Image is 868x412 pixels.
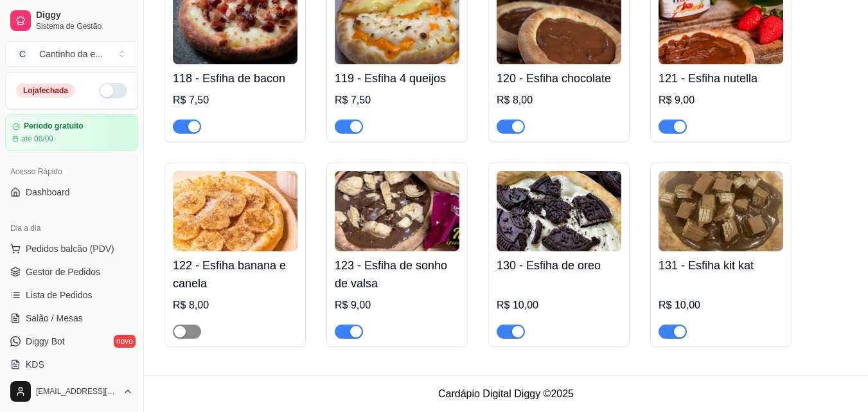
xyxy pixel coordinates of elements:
a: Dashboard [5,182,138,202]
button: Pedidos balcão (PDV) [5,238,138,259]
h4: 120 - Esfiha chocolate [497,69,621,87]
h4: 130 - Esfiha de oreo [497,256,621,274]
a: Gestor de Pedidos [5,262,138,282]
span: Sistema de Gestão [36,21,133,31]
span: [EMAIL_ADDRESS][DOMAIN_NAME] [36,386,118,397]
h4: 118 - Esfiha de bacon [173,69,297,87]
div: R$ 10,00 [659,298,783,313]
a: Período gratuitoaté 06/09 [5,114,138,151]
span: Salão / Mesas [26,312,83,325]
article: até 06/09 [21,134,53,144]
div: Loja fechada [16,84,75,98]
div: R$ 9,00 [659,93,783,108]
button: Select a team [5,41,138,67]
h4: 121 - Esfiha nutella [659,69,783,87]
div: R$ 8,00 [497,93,621,108]
a: Diggy Botnovo [5,331,138,352]
span: Diggy Bot [26,335,65,348]
img: product-image [335,171,459,251]
span: Pedidos balcão (PDV) [26,242,114,255]
div: R$ 9,00 [335,298,459,313]
div: R$ 10,00 [497,298,621,313]
a: Salão / Mesas [5,308,138,328]
div: R$ 7,50 [173,93,297,108]
div: R$ 8,00 [173,298,297,313]
h4: 131 - Esfiha kit kat [659,256,783,274]
h4: 122 - Esfiha banana e canela [173,256,297,292]
a: Lista de Pedidos [5,285,138,305]
img: product-image [497,171,621,251]
span: Diggy [36,10,133,21]
h4: 119 - Esfiha 4 queijos [335,69,459,87]
a: DiggySistema de Gestão [5,5,138,36]
span: Dashboard [26,186,70,199]
div: R$ 7,50 [335,93,459,108]
span: KDS [26,358,44,371]
div: Cantinho da e ... [39,48,103,60]
span: C [16,48,29,60]
span: Lista de Pedidos [26,289,93,301]
h4: 123 - Esfiha de sonho de valsa [335,256,459,292]
article: Período gratuito [24,121,84,131]
div: Dia a dia [5,218,138,238]
button: [EMAIL_ADDRESS][DOMAIN_NAME] [5,376,138,407]
footer: Cardápio Digital Diggy © 2025 [144,375,868,412]
button: Alterar Status [99,83,127,98]
a: KDS [5,354,138,375]
img: product-image [173,171,297,251]
img: product-image [659,171,783,251]
span: Gestor de Pedidos [26,265,100,278]
div: Acesso Rápido [5,161,138,182]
